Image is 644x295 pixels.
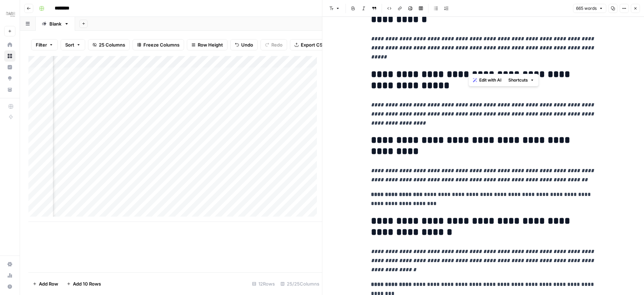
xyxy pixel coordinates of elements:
span: 665 words [576,5,597,12]
img: Dash Logo [4,8,17,21]
button: 665 words [573,4,606,13]
span: Edit with AI [479,77,501,83]
a: Home [4,39,15,50]
span: Export CSV [301,41,326,48]
div: 12 Rows [249,278,278,289]
button: Sort [61,39,85,50]
a: Browse [4,50,15,62]
button: Workspace: Dash [4,6,15,23]
span: Freeze Columns [143,41,179,48]
button: Export CSV [290,39,330,50]
button: Freeze Columns [133,39,184,50]
span: 25 Columns [99,41,125,48]
button: Redo [260,39,287,50]
div: 25/25 Columns [278,278,322,289]
div: Blank [49,20,61,27]
span: Row Height [198,41,223,48]
span: Add Row [39,280,58,287]
button: Add 10 Rows [62,278,105,289]
a: Settings [4,259,15,270]
span: Filter [36,41,47,48]
button: Row Height [187,39,228,50]
button: Add Row [28,278,62,289]
button: Edit with AI [470,76,504,85]
span: Sort [65,41,74,48]
button: Help + Support [4,281,15,292]
a: Your Data [4,84,15,95]
a: Opportunities [4,73,15,84]
span: Add 10 Rows [73,280,101,287]
button: Shortcuts [506,76,537,85]
button: Undo [230,39,258,50]
span: Redo [271,41,283,48]
a: Insights [4,62,15,73]
span: Undo [241,41,253,48]
a: Blank [36,17,75,31]
button: 25 Columns [88,39,130,50]
a: Usage [4,270,15,281]
button: Filter [31,39,58,50]
span: Shortcuts [508,77,528,83]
